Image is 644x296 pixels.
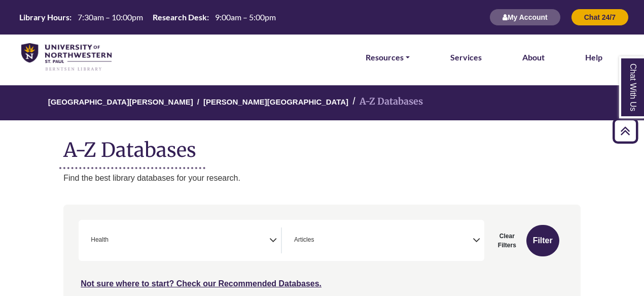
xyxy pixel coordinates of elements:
button: Chat 24/7 [571,9,629,26]
li: Articles [290,235,314,245]
a: Hours Today [15,12,280,23]
a: Help [585,51,602,64]
a: Not sure where to start? Check our Recommended Databases. [81,279,321,288]
span: Health [91,235,109,245]
li: Health [87,235,109,245]
a: Resources [366,51,410,64]
span: 7:30am – 10:00pm [78,12,143,22]
a: My Account [489,13,561,21]
li: A-Z Databases [348,94,423,109]
h1: A-Z Databases [63,130,581,161]
a: [PERSON_NAME][GEOGRAPHIC_DATA] [203,96,348,106]
th: Library Hours: [15,12,72,22]
a: Chat 24/7 [571,13,629,21]
table: Hours Today [15,12,280,21]
button: Clear Filters [490,225,524,256]
textarea: Search [316,237,320,245]
textarea: Search [111,237,115,245]
p: Find the best library databases for your research. [63,172,581,185]
nav: breadcrumb [63,85,581,120]
a: Back to Top [609,124,641,138]
img: library_home [21,43,112,72]
span: 9:00am – 5:00pm [215,12,276,22]
a: About [522,51,545,64]
a: Services [450,51,482,64]
button: Submit for Search Results [526,225,559,256]
a: [GEOGRAPHIC_DATA][PERSON_NAME] [48,96,193,106]
th: Research Desk: [149,12,209,22]
button: My Account [489,9,561,26]
span: Articles [294,235,314,245]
